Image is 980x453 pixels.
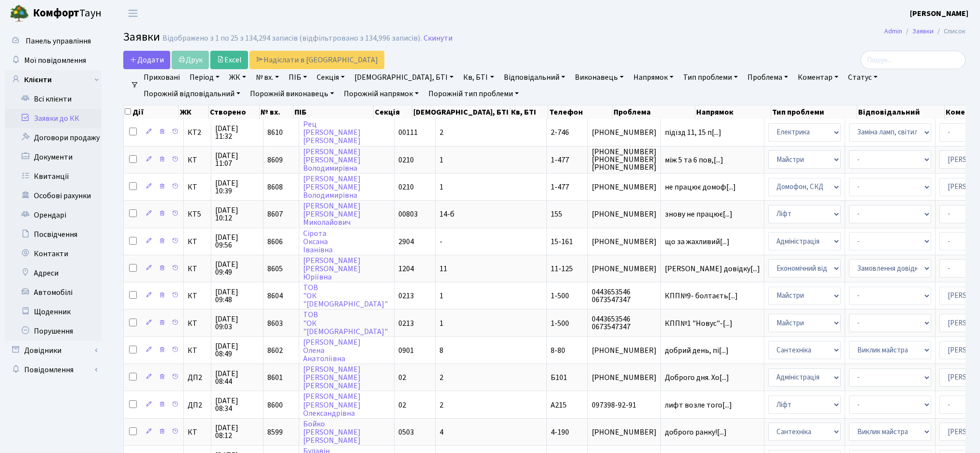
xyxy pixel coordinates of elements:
[744,69,792,86] a: Проблема
[459,69,497,86] a: Кв, БТІ
[665,372,729,383] span: Доброго дня. Хо[...]
[215,315,259,331] span: [DATE] 09:03
[665,182,736,192] span: не працює домоф[...]
[186,69,223,86] a: Період
[188,265,207,273] span: КТ
[439,427,443,438] span: 4
[340,86,423,102] a: Порожній напрямок
[398,236,414,247] span: 2904
[398,400,406,410] span: 02
[5,263,102,283] a: Адреси
[5,70,102,89] a: Клієнти
[209,105,260,119] th: Створено
[267,182,283,192] span: 8608
[551,372,567,383] span: Б101
[188,156,207,164] span: КТ
[398,155,414,165] span: 0210
[215,152,259,167] span: [DATE] 11:07
[5,167,102,186] a: Квитанції
[398,209,418,219] span: 00803
[5,128,102,147] a: Договори продажу
[629,69,677,86] a: Напрямок
[439,236,442,247] span: -
[412,105,510,119] th: [DEMOGRAPHIC_DATA], БТІ
[5,186,102,205] a: Особові рахунки
[398,318,414,329] span: 0213
[5,109,102,128] a: Заявки до КК
[188,347,207,354] span: КТ
[5,205,102,225] a: Орендарі
[5,147,102,167] a: Документи
[140,69,184,86] a: Приховані
[267,263,283,274] span: 8605
[551,182,569,192] span: 1-477
[592,374,657,381] span: [PHONE_NUMBER]
[267,291,283,301] span: 8604
[398,372,406,383] span: 02
[613,105,695,119] th: Проблема
[267,345,283,356] span: 8602
[398,182,414,192] span: 0210
[179,105,208,119] th: ЖК
[439,263,447,274] span: 11
[267,400,283,410] span: 8600
[794,69,842,86] a: Коментар
[551,345,565,356] span: 8-80
[267,127,283,138] span: 8610
[665,291,738,301] span: КПП№9- болтаєть[...]
[398,127,418,138] span: 00111
[439,291,443,301] span: 1
[5,302,102,321] a: Щоденник
[592,129,657,136] span: [PHONE_NUMBER]
[188,428,207,436] span: КТ
[303,282,388,309] a: ТОВ"ОК"[DEMOGRAPHIC_DATA]"
[215,179,259,195] span: [DATE] 10:39
[293,105,374,119] th: ПІБ
[225,69,250,86] a: ЖК
[124,105,179,119] th: Дії
[260,105,293,119] th: № вх.
[592,401,657,409] span: 097398-92-91
[439,372,443,383] span: 2
[215,397,259,412] span: [DATE] 08:34
[665,263,760,274] span: [PERSON_NAME] довідку[...]
[267,372,283,383] span: 8601
[188,374,207,381] span: ДП2
[267,155,283,165] span: 8609
[26,36,91,46] span: Панель управління
[188,183,207,191] span: КТ
[5,360,102,380] a: Повідомлення
[5,283,102,302] a: Автомобілі
[551,318,569,329] span: 1-500
[424,86,523,102] a: Порожній тип проблеми
[592,315,657,331] span: 0443653546 0673547347
[439,155,443,165] span: 1
[548,105,613,119] th: Телефон
[500,69,569,86] a: Відповідальний
[303,255,361,282] a: [PERSON_NAME][PERSON_NAME]Юріївна
[665,155,723,165] span: між 5 та 6 пов,[...]
[123,51,170,69] a: Додати
[551,427,569,438] span: 4-190
[303,228,333,255] a: СіротаОксанаІванівна
[551,209,562,219] span: 155
[665,127,721,138] span: підїзд 11, 15 п[...]
[285,69,311,86] a: ПІБ
[188,238,207,246] span: КТ
[665,427,727,438] span: доброго ранку![...]
[123,29,160,45] span: Заявки
[267,236,283,247] span: 8606
[592,347,657,354] span: [PHONE_NUMBER]
[188,129,207,136] span: КТ2
[303,337,361,364] a: [PERSON_NAME]ОленаАнатоліївна
[215,370,259,385] span: [DATE] 08:44
[439,127,443,138] span: 2
[665,318,732,329] span: КПП№1 "Новус"-[...]
[188,401,207,409] span: ДП2
[665,209,732,219] span: знову не працює[...]
[592,265,657,273] span: [PHONE_NUMBER]
[439,400,443,410] span: 2
[844,69,881,86] a: Статус
[215,424,259,439] span: [DATE] 08:12
[398,291,414,301] span: 0213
